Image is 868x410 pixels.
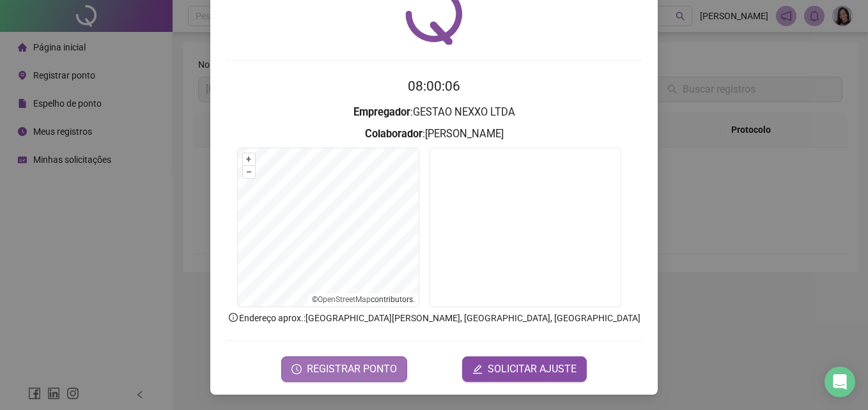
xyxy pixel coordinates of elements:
h3: : GESTAO NEXXO LTDA [226,104,642,121]
span: edit [472,364,483,374]
strong: Colaborador [365,128,422,140]
button: – [243,166,255,178]
li: © contributors. [312,295,415,304]
button: REGISTRAR PONTO [281,356,407,382]
strong: Empregador [353,106,410,118]
button: editSOLICITAR AJUSTE [462,356,587,382]
span: clock-circle [291,364,302,374]
h3: : [PERSON_NAME] [226,126,642,142]
span: REGISTRAR PONTO [307,361,397,377]
span: SOLICITAR AJUSTE [488,361,577,377]
p: Endereço aprox. : [GEOGRAPHIC_DATA][PERSON_NAME], [GEOGRAPHIC_DATA], [GEOGRAPHIC_DATA] [226,311,642,325]
time: 08:00:06 [408,79,460,94]
a: OpenStreetMap [318,295,371,304]
div: Open Intercom Messenger [825,367,855,397]
button: + [243,153,255,165]
span: info-circle [228,312,239,323]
